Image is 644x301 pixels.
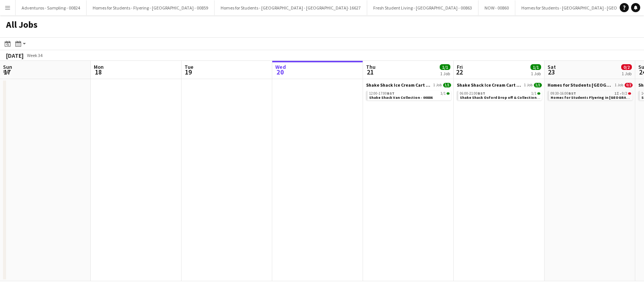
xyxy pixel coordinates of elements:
span: 1 Job [524,83,532,87]
span: Shake Shack Ice Cream Cart Drop Off - 00886 [366,82,432,88]
a: 06:00-21:00BST1/1Shake Shack Oxford Drop off & Collection - 00886 [460,91,540,100]
span: Sun [3,63,12,70]
span: 0/2 [625,83,633,87]
span: 1/1 [440,64,450,70]
span: Wed [275,63,286,70]
a: 12:00-17:00BST1/1Shake Shack Van Collection - 00886 [369,91,450,100]
span: 06:00-21:00 [460,92,485,95]
span: 19 [183,68,193,76]
span: 1/1 [440,92,446,95]
span: 22 [456,68,463,76]
a: Shake Shack Ice Cream Cart Drop Off - 008861 Job1/1 [366,82,451,88]
a: 09:30-16:00BST1I•0/2Homes for Students Flyering in [GEOGRAPHIC_DATA] - 00884 [551,91,631,100]
span: 1/1 [534,83,542,87]
span: BST [387,91,395,96]
a: Shake Shack Ice Cream Cart Drop Off - 008861 Job1/1 [457,82,542,88]
div: Shake Shack Ice Cream Cart Drop Off - 008861 Job1/112:00-17:00BST1/1Shake Shack Van Collection - ... [366,82,451,102]
span: Homes for Students Leeds - 00884 [548,82,613,88]
span: 0/2 [628,92,631,95]
span: Week 34 [25,52,44,58]
span: BST [478,91,485,96]
span: Fri [457,63,463,70]
button: Fresh Student Living - [GEOGRAPHIC_DATA] - 00863 [367,0,478,15]
button: Homes for Students - [GEOGRAPHIC_DATA] - [GEOGRAPHIC_DATA]-16627 [215,0,367,15]
span: Shake Shack Ice Cream Cart Drop Off - 00886 [457,82,522,88]
span: Mon [94,63,104,70]
span: 23 [546,68,556,76]
span: 17 [2,68,12,76]
div: 1 Job [531,71,541,76]
span: 1/1 [530,64,541,70]
div: • [551,92,631,95]
span: Shake Shack Oxford Drop off & Collection - 00886 [460,95,549,100]
div: Shake Shack Ice Cream Cart Drop Off - 008861 Job1/106:00-21:00BST1/1Shake Shack Oxford Drop off &... [457,82,542,102]
div: 1 Job [622,71,631,76]
span: Thu [366,63,376,70]
span: 1 Job [615,83,623,87]
span: 1 Job [433,83,442,87]
span: 1/1 [537,92,540,95]
span: 0/2 [621,64,632,70]
span: 1I [614,92,619,95]
span: 1/1 [447,92,450,95]
span: 12:00-17:00 [369,92,395,95]
span: 0/2 [622,92,627,95]
div: 1 Job [440,71,450,76]
span: 20 [274,68,286,76]
span: BST [568,91,576,96]
div: [DATE] [6,52,24,59]
button: Adventuros - Sampling - 00824 [16,0,87,15]
span: 1/1 [443,83,451,87]
span: 18 [93,68,104,76]
span: 1/1 [531,92,537,95]
span: Sat [548,63,556,70]
a: Homes for Students [GEOGRAPHIC_DATA] - 008841 Job0/2 [548,82,633,88]
button: Homes for Students - Flyering - [GEOGRAPHIC_DATA] - 00859 [87,0,215,15]
button: NOW - 00860 [478,0,515,15]
span: 21 [365,68,376,76]
div: Homes for Students [GEOGRAPHIC_DATA] - 008841 Job0/209:30-16:00BST1I•0/2Homes for Students Flyeri... [548,82,633,102]
span: Shake Shack Van Collection - 00886 [369,95,432,100]
span: 09:30-16:00 [551,92,576,95]
span: Tue [185,63,193,70]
